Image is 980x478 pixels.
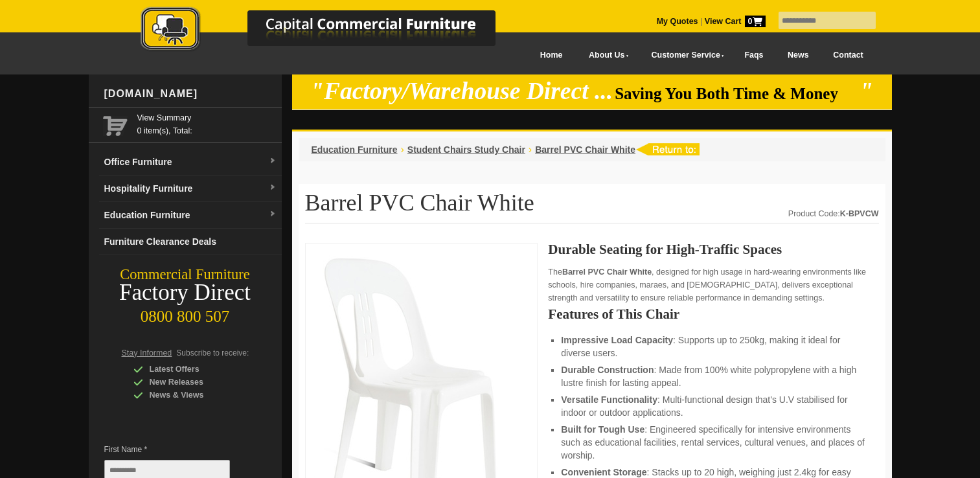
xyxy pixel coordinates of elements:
[615,85,858,102] span: Saving You Both Time & Money
[99,176,282,202] a: Hospitality Furnituredropdown
[561,334,865,359] li: : Supports up to 250kg, making it ideal for diverse users.
[745,16,766,27] span: 0
[788,207,879,220] div: Product Code:
[312,144,398,155] a: Education Furniture
[733,41,776,70] a: Faqs
[561,335,673,345] strong: Impressive Load Capacity
[562,267,652,277] strong: Barrel PVC Chair White
[561,365,654,375] strong: Durable Construction
[89,301,282,326] div: 0800 800 507
[705,17,766,26] strong: View Cart
[133,389,256,402] div: News & Views
[635,143,700,155] img: return to
[840,209,879,218] strong: K-BPVCW
[105,6,558,58] a: Capital Commercial Furniture Logo
[269,157,277,165] img: dropdown
[821,41,875,70] a: Contact
[99,229,282,255] a: Furniture Clearance Deals
[860,78,873,104] em: "
[99,202,282,229] a: Education Furnituredropdown
[137,111,277,124] a: View Summary
[269,184,277,192] img: dropdown
[561,424,644,435] strong: Built for Tough Use
[561,394,657,405] strong: Versatile Functionality
[89,284,282,302] div: Factory Direct
[310,78,613,104] em: "Factory/Warehouse Direct ...
[561,467,646,477] strong: Convenient Storage
[561,393,865,419] li: : Multi-functional design that's U.V stabilised for indoor or outdoor applications.
[401,143,404,156] li: ›
[535,144,635,155] a: Barrel PVC Chair White
[133,376,256,389] div: New Releases
[99,74,282,113] div: [DOMAIN_NAME]
[89,266,282,284] div: Commercial Furniture
[137,111,277,135] span: 0 item(s), Total:
[548,308,878,321] h2: Features of This Chair
[637,41,732,70] a: Customer Service
[305,190,879,223] h1: Barrel PVC Chair White
[548,266,878,304] p: The , designed for high usage in hard-wearing environments like schools, hire companies, maraes, ...
[561,363,865,389] li: : Made from 100% white polypropylene with a high lustre finish for lasting appeal.
[269,211,277,218] img: dropdown
[561,423,865,462] li: : Engineered specifically for intensive environments such as educational facilities, rental servi...
[575,41,637,70] a: About Us
[99,149,282,176] a: Office Furnituredropdown
[133,363,256,376] div: Latest Offers
[105,6,558,54] img: Capital Commercial Furniture Logo
[104,443,249,456] span: First Name *
[529,143,532,156] li: ›
[657,17,698,26] a: My Quotes
[176,348,249,358] span: Subscribe to receive:
[775,41,821,70] a: News
[702,17,765,26] a: View Cart0
[548,243,878,256] h2: Durable Seating for High-Traffic Spaces
[407,144,525,155] a: Student Chairs Study Chair
[122,348,172,358] span: Stay Informed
